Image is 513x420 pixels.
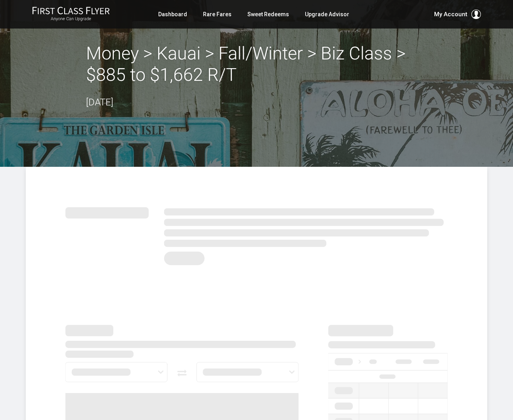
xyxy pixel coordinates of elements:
a: Dashboard [158,7,187,21]
img: summary.svg [65,199,448,270]
time: [DATE] [86,97,113,108]
small: Anyone Can Upgrade [32,16,110,22]
span: My Account [434,10,467,19]
button: My Account [434,10,481,19]
a: Rare Fares [203,7,232,21]
img: First Class Flyer [32,6,110,15]
a: Upgrade Advisor [305,7,349,21]
a: Sweet Redeems [247,7,289,21]
a: First Class FlyerAnyone Can Upgrade [32,6,110,22]
h2: Money > Kauai > Fall/Winter > Biz Class > $885 to $1,662 R/T [86,43,427,86]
